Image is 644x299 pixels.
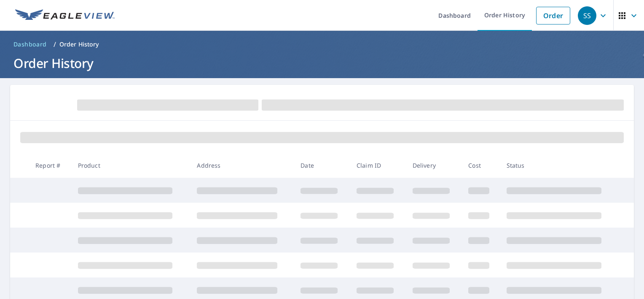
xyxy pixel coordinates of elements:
th: Status [500,153,619,178]
li: / [54,39,56,49]
th: Date [294,153,350,178]
th: Report # [29,153,71,178]
th: Product [71,153,191,178]
th: Cost [462,153,499,178]
a: Dashboard [10,38,50,51]
nav: breadcrumb [10,38,634,51]
th: Delivery [406,153,462,178]
span: Dashboard [13,40,47,49]
a: Order [536,7,570,24]
th: Claim ID [350,153,406,178]
img: EV Logo [15,9,115,22]
th: Address [190,153,294,178]
h1: Order History [10,54,634,72]
div: SS [578,6,596,25]
p: Order History [59,40,99,49]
